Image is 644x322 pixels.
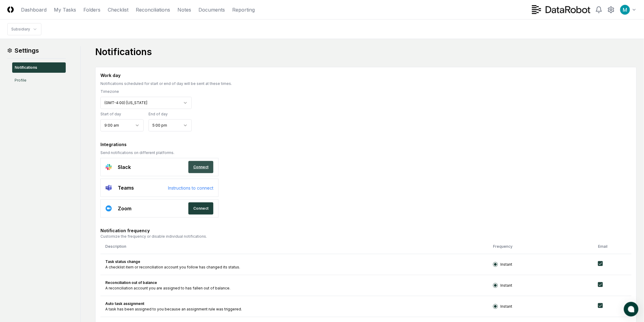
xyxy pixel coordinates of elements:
th: Email [593,239,632,254]
p: Start of day [100,111,144,117]
div: A reconciliation account you are assigned to has fallen out of balance. [105,285,483,291]
label: Instant [500,263,512,266]
a: My Tasks [54,6,76,13]
img: DataRobot logo [532,5,590,14]
a: Reporting [232,6,255,13]
div: Reconciliation out of balance [105,280,483,285]
a: Reconciliations [136,6,170,13]
nav: breadcrumb [7,23,41,35]
div: Auto task assignment [105,301,483,306]
a: Documents [198,6,225,13]
div: Zoom [118,205,131,212]
p: Integrations [100,141,228,148]
img: Logo [7,6,14,13]
p: End of day [149,111,192,117]
th: Frequency [488,239,593,254]
a: Connect [188,161,213,173]
div: Customize the frequency or disable individual notifications. [100,234,632,239]
a: Notes [177,6,191,13]
div: Slack [118,163,131,171]
h1: Settings [7,46,66,55]
img: ACg8ocIk6UVBSJ1Mh_wKybhGNOx8YD4zQOa2rDZHjRd5UfivBFfoWA=s96-c [620,5,630,15]
p: Timezone [100,89,192,94]
div: Notifications scheduled for start or end of day will be sent at these times. [100,81,632,86]
a: Profile [12,75,66,86]
button: atlas-launcher [624,302,639,317]
a: Dashboard [21,6,47,13]
a: Checklist [108,6,128,13]
a: Folders [83,6,100,13]
div: A checklist item or reconciliation account you follow has changed its status. [105,264,483,270]
div: Task status change [105,259,483,264]
label: Instant [500,305,512,308]
a: Notifications [12,62,66,73]
div: A task has been assigned to you because an assignment rule was triggered. [105,306,483,312]
th: Description [100,239,488,254]
p: Work day [100,72,632,79]
div: Send notifications on different platforms. [100,150,228,156]
a: Instructions to connect [168,185,213,191]
a: Connect [188,202,213,215]
div: Subsidiary [11,26,30,32]
div: Teams [118,184,134,191]
p: Notification frequency [100,227,632,234]
h1: Notifications [95,46,637,57]
label: Instant [500,284,512,287]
